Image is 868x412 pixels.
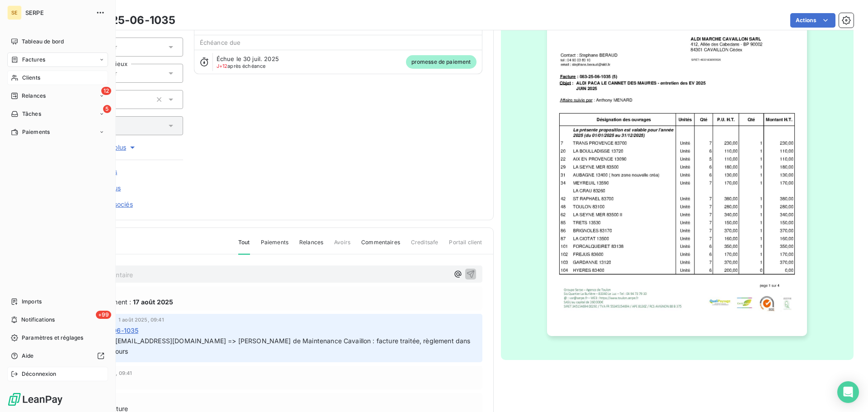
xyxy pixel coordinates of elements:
span: Portail client [449,238,482,254]
span: 17 août 2025 [133,297,173,307]
a: Paramètres et réglages [7,331,108,345]
span: Aide [22,352,34,360]
button: Actions [790,13,835,28]
span: Relances [299,238,323,254]
span: Échue le 30 juil. 2025 [217,55,279,62]
button: Voir plus [55,142,183,152]
a: Paiements [7,125,108,139]
span: Avoirs [334,238,350,254]
span: Clients [22,74,40,82]
span: Tableau de bord [22,38,64,46]
span: 12 [101,87,111,95]
span: Tâches [22,110,41,118]
span: J+12 [217,63,228,69]
span: Tout [238,238,250,255]
a: 5Tâches [7,107,108,121]
span: Paiements [22,128,50,136]
a: Factures [7,52,108,67]
span: Commentaires [361,238,400,254]
span: Déconnexion [22,370,57,378]
span: Relances [22,92,46,100]
span: Creditsafe [411,238,439,254]
span: promesse de paiement [406,55,476,69]
span: Paiements [261,238,288,254]
span: 5 [103,105,111,113]
span: 1 août 2025, 09:41 [118,317,164,322]
a: Tableau de bord [7,34,108,49]
span: +99 [96,311,111,319]
span: Échéance due [200,39,241,46]
a: Imports [7,294,108,309]
span: [DATE] : mail R1 à [EMAIL_ADDRESS][DOMAIN_NAME] => [PERSON_NAME] de Maintenance Cavaillon : factu... [60,337,472,355]
span: après échéance [217,63,266,69]
div: Open Intercom Messenger [837,381,859,403]
span: Voir plus [101,143,137,152]
span: Paramètres et réglages [22,334,83,342]
span: Factures [22,56,45,64]
a: Clients [7,71,108,85]
span: Imports [22,298,42,306]
div: SE [7,5,22,20]
img: Logo LeanPay [7,392,63,407]
a: 12Relances [7,89,108,103]
h3: 083-25-06-1035 [85,12,175,28]
span: SERPE [25,9,90,16]
a: Aide [7,349,108,363]
span: Notifications [21,316,55,324]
